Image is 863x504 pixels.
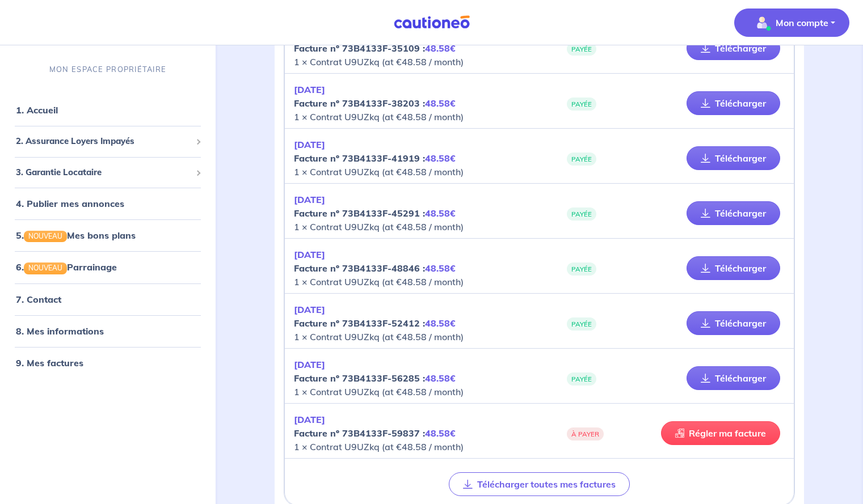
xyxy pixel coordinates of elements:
p: 1 × Contrat U9UZkq (at €48.58 / month) [294,413,539,454]
a: Télécharger [687,256,780,280]
strong: Facture nº 73B4133F-56285 : [294,372,456,384]
div: 7. Contact [5,287,211,310]
a: Télécharger [687,146,780,170]
em: [DATE] [294,139,325,150]
div: 3. Garantie Locataire [5,162,211,184]
p: 1 × Contrat U9UZkq (at €48.58 / month) [294,303,539,344]
p: Mon compte [776,16,828,29]
p: 1 × Contrat U9UZkq (at €48.58 / month) [294,248,539,289]
span: PAYÉE [567,207,596,221]
div: 1. Accueil [5,99,211,121]
a: 4. Publier mes annonces [16,198,124,209]
a: 1. Accueil [16,104,58,116]
span: PAYÉE [567,98,596,111]
em: 48.58€ [425,427,456,439]
p: 1 × Contrat U9UZkq (at €48.58 / month) [294,83,539,124]
a: 5.NOUVEAUMes bons plans [16,230,136,241]
em: 48.58€ [425,262,456,274]
span: 2. Assurance Loyers Impayés [16,135,191,148]
a: Télécharger [687,311,780,335]
em: 48.58€ [425,153,456,164]
a: Télécharger [687,201,780,225]
button: Télécharger toutes mes factures [449,472,630,496]
strong: Facture nº 73B4133F-41919 : [294,153,456,164]
p: 1 × Contrat U9UZkq (at €48.58 / month) [294,193,539,234]
img: Cautioneo [389,15,474,29]
em: 48.58€ [425,43,456,54]
em: 48.58€ [425,207,456,219]
em: 48.58€ [425,98,456,109]
em: [DATE] [294,359,325,370]
div: 9. Mes factures [5,351,211,374]
em: 48.58€ [425,317,456,329]
strong: Facture nº 73B4133F-59837 : [294,427,456,439]
strong: Facture nº 73B4133F-38203 : [294,98,456,109]
em: [DATE] [294,84,325,95]
a: Régler ma facture [661,421,780,445]
span: PAYÉE [567,153,596,166]
em: 48.58€ [425,372,456,384]
div: 2. Assurance Loyers Impayés [5,130,211,153]
span: PAYÉE [567,262,596,276]
div: 8. Mes informations [5,319,211,342]
em: [DATE] [294,304,325,315]
a: 7. Contact [16,293,61,304]
span: PAYÉE [567,317,596,331]
div: 4. Publier mes annonces [5,192,211,215]
a: Télécharger [687,366,780,390]
a: Télécharger [687,36,780,60]
a: 9. Mes factures [16,357,83,368]
span: À PAYER [567,427,604,441]
p: 1 × Contrat U9UZkq (at €48.58 / month) [294,28,539,69]
strong: Facture nº 73B4133F-45291 : [294,207,456,219]
span: PAYÉE [567,372,596,386]
em: [DATE] [294,194,325,205]
p: 1 × Contrat U9UZkq (at €48.58 / month) [294,138,539,179]
a: 6.NOUVEAUParrainage [16,261,117,273]
em: [DATE] [294,249,325,260]
strong: Facture nº 73B4133F-35109 : [294,43,456,54]
p: 1 × Contrat U9UZkq (at €48.58 / month) [294,358,539,399]
a: Télécharger [687,91,780,115]
strong: Facture nº 73B4133F-48846 : [294,262,456,274]
div: 5.NOUVEAUMes bons plans [5,224,211,247]
p: MON ESPACE PROPRIÉTAIRE [49,64,166,75]
em: [DATE] [294,414,325,425]
strong: Facture nº 73B4133F-52412 : [294,317,456,329]
span: PAYÉE [567,43,596,56]
div: 6.NOUVEAUParrainage [5,256,211,278]
a: 8. Mes informations [16,325,104,336]
button: illu_account_valid_menu.svgMon compte [734,9,849,37]
span: 3. Garantie Locataire [16,166,191,179]
img: illu_account_valid_menu.svg [753,14,771,32]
